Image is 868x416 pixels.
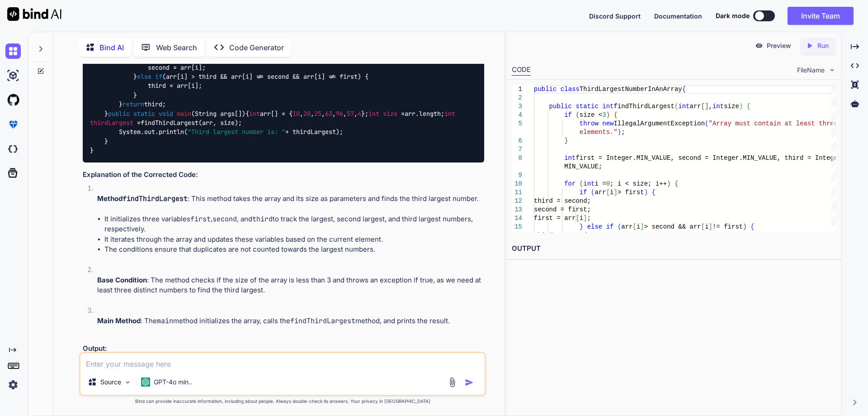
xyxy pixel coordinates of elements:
button: Invite Team [788,7,854,25]
span: int [564,154,576,162]
div: CODE [512,65,531,76]
span: size < [579,111,602,119]
img: settings [5,377,21,392]
span: 3 [602,111,606,119]
span: } [579,223,583,230]
span: if [606,223,613,230]
span: ) [743,223,746,230]
span: 20 [303,110,311,118]
span: ) [606,111,609,119]
span: 10 [292,110,300,118]
span: != first [712,223,743,230]
span: ; i < size; i++ [610,180,667,187]
span: } [564,137,568,144]
span: i [579,215,583,222]
code: findThirdLargest [123,194,188,203]
img: Pick Models [124,378,132,386]
span: void [159,110,173,118]
span: [ [701,103,704,110]
div: 12 [512,197,522,206]
span: 0 [606,180,609,187]
span: > first [618,189,644,196]
img: Bind AI [7,7,61,21]
span: ( [591,189,594,196]
p: : The method initializes the array, calls the method, and prints the result. [97,316,484,326]
p: : This method takes the array and its size as parameters and finds the third largest number. [97,194,484,204]
code: first [190,215,211,224]
span: i = [594,180,606,187]
span: ( [579,180,583,187]
span: arr [621,223,632,230]
span: third = second; [534,197,591,205]
span: ; [621,129,625,136]
span: int [444,110,455,118]
div: 14 [512,214,522,223]
span: ) [644,189,647,196]
span: 4 [358,110,361,118]
code: main [157,316,173,325]
span: = [401,110,405,118]
code: findThirdLargest [290,316,355,325]
span: first = arr [534,215,576,222]
div: 11 [512,188,522,197]
span: 57 [347,110,354,118]
span: thirdLargest [90,119,133,127]
div: 16 [512,231,522,240]
h3: Output: [83,344,484,354]
span: ThirdLargestNumberInAnArray [579,86,682,93]
img: darkCloudIdeIcon [5,141,21,157]
span: ) [667,180,670,187]
span: ( [618,223,621,230]
span: Discord Support [589,12,641,20]
span: [ [576,215,579,222]
span: 63 [325,110,332,118]
p: Preview [767,41,791,50]
div: 2 [512,94,522,102]
span: int [712,103,724,110]
strong: Method [97,194,188,203]
span: Documentation [654,12,702,20]
span: public [549,103,571,110]
span: arr [689,103,701,110]
div: 1 [512,85,522,94]
span: static [576,103,598,110]
div: 15 [512,223,522,231]
span: { [651,189,655,196]
div: 9 [512,171,522,180]
code: second [212,215,237,224]
span: ) [739,103,742,110]
div: 13 [512,206,522,214]
p: Run [817,41,829,50]
img: ai-studio [5,68,21,83]
span: 25 [314,110,321,118]
span: i [610,189,613,196]
div: 5 [512,120,522,128]
span: else [587,223,602,230]
span: for [564,180,576,187]
span: int [249,110,260,118]
img: premium [5,117,21,132]
span: public [108,110,130,118]
span: { [613,111,617,119]
strong: Main Method [97,316,141,325]
span: else [137,72,151,81]
span: = [137,119,141,127]
h3: Explanation of the Corrected Code: [83,170,484,180]
span: return [123,100,144,109]
span: i [637,223,640,230]
span: int [583,180,594,187]
h2: OUTPUT [506,238,841,259]
p: GPT-4o min.. [154,378,192,387]
span: "Third largest number is: " [188,128,285,136]
span: ] [613,189,617,196]
span: if [564,111,572,119]
span: MIN_VALUE; [564,163,602,170]
span: ( [675,103,678,110]
span: elements." [579,129,617,136]
img: chat [5,43,21,59]
div: 4 [512,111,522,120]
span: { [682,86,685,93]
span: > second && arr [644,223,701,230]
p: : The method checks if the size of the array is less than 3 and throws an exception if true, as w... [97,275,484,296]
div: 3 [512,102,522,111]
